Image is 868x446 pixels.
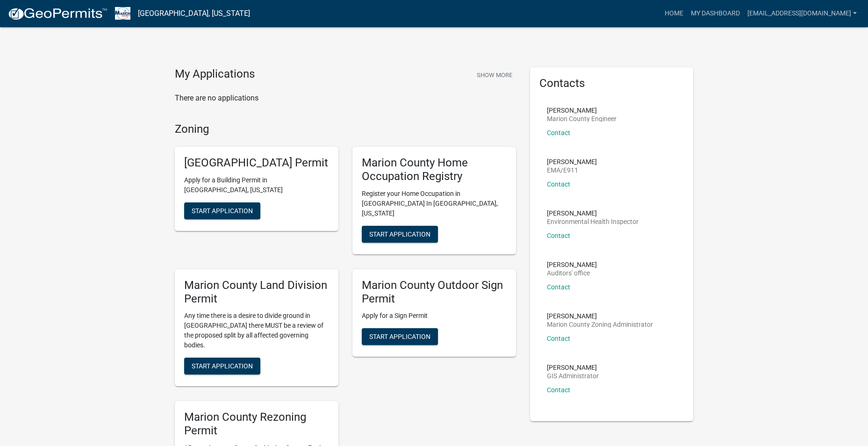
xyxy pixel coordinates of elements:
p: Apply for a Building Permit in [GEOGRAPHIC_DATA], [US_STATE] [184,175,329,195]
img: Marion County, Iowa [115,7,130,20]
p: [PERSON_NAME] [547,364,599,371]
button: Start Application [362,328,438,345]
button: Start Application [362,226,438,243]
span: Start Application [369,230,430,237]
a: Home [661,5,687,22]
p: [PERSON_NAME] [547,261,597,268]
p: Auditors' office [547,270,597,276]
h5: Marion County Outdoor Sign Permit [362,279,507,306]
a: Contact [547,386,570,394]
h5: Marion County Land Division Permit [184,279,329,306]
p: GIS Administrator [547,373,599,379]
h5: Contacts [539,77,684,90]
p: EMA/E911 [547,167,597,173]
p: Register your Home Occupation in [GEOGRAPHIC_DATA] In [GEOGRAPHIC_DATA], [US_STATE] [362,189,507,218]
a: [EMAIL_ADDRESS][DOMAIN_NAME] [744,5,861,22]
p: There are no applications [175,93,516,104]
h4: Zoning [175,122,516,136]
span: Start Application [192,207,253,215]
p: Marion County Engineer [547,115,617,122]
button: Start Application [184,202,260,219]
p: Apply for a Sign Permit [362,311,507,321]
a: Contact [547,180,570,188]
a: [GEOGRAPHIC_DATA], [US_STATE] [138,6,250,22]
h5: [GEOGRAPHIC_DATA] Permit [184,156,329,170]
span: Start Application [192,362,253,370]
h5: Marion County Rezoning Permit [184,410,329,438]
p: [PERSON_NAME] [547,158,597,165]
p: [PERSON_NAME] [547,210,638,216]
span: Start Application [369,333,430,340]
a: Contact [547,129,570,137]
button: Show More [473,67,516,83]
p: [PERSON_NAME] [547,313,653,319]
h5: Marion County Home Occupation Registry [362,156,507,183]
a: Contact [547,283,570,291]
p: Marion County Zoning Administrator [547,321,653,328]
a: Contact [547,232,570,239]
p: Environmental Health Inspector [547,218,638,225]
p: [PERSON_NAME] [547,107,617,114]
button: Start Application [184,358,260,374]
a: My Dashboard [687,5,744,22]
h4: My Applications [175,67,255,81]
a: Contact [547,335,570,342]
p: Any time there is a desire to divide ground in [GEOGRAPHIC_DATA] there MUST be a review of the pr... [184,311,329,350]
